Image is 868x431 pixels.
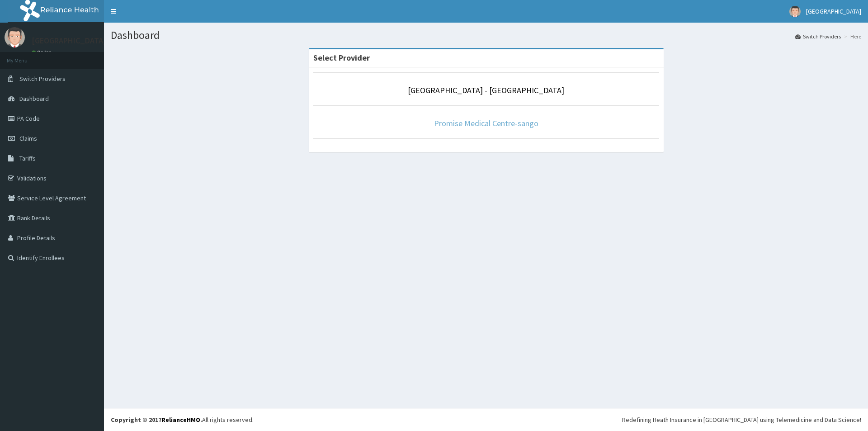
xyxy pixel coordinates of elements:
[622,415,861,424] div: Redefining Heath Insurance in [GEOGRAPHIC_DATA] using Telemedicine and Data Science!
[19,134,37,142] span: Claims
[313,52,370,63] strong: Select Provider
[104,408,868,431] footer: All rights reserved.
[408,85,564,95] a: [GEOGRAPHIC_DATA] - [GEOGRAPHIC_DATA]
[32,49,53,56] a: Online
[161,416,200,424] a: RelianceHMO
[19,154,36,162] span: Tariffs
[789,6,801,17] img: User Image
[5,27,25,47] img: User Image
[19,75,66,83] span: Switch Providers
[111,29,861,41] h1: Dashboard
[434,118,538,128] a: Promise Medical Centre-sango
[795,33,841,40] a: Switch Providers
[842,33,861,40] li: Here
[806,7,861,15] span: [GEOGRAPHIC_DATA]
[19,95,49,103] span: Dashboard
[111,416,202,424] strong: Copyright © 2017 .
[32,37,106,45] p: [GEOGRAPHIC_DATA]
